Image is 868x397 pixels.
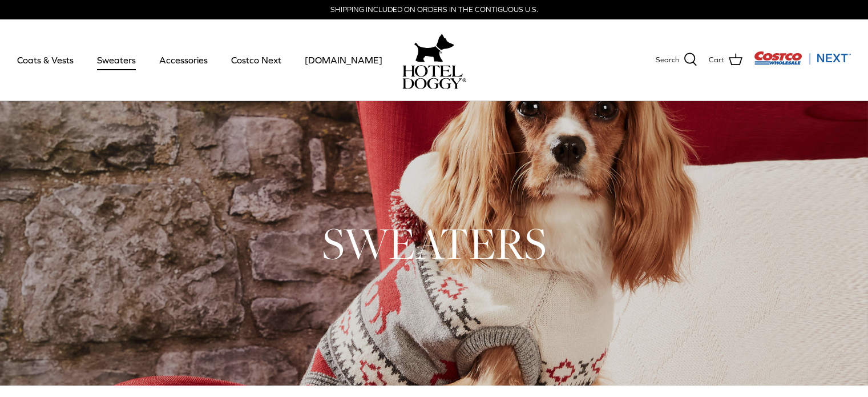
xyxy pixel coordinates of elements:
span: Search [656,54,679,66]
a: hoteldoggy.com hoteldoggycom [402,31,466,89]
a: [DOMAIN_NAME] [294,41,393,79]
a: Accessories [149,41,218,79]
a: Search [656,53,697,67]
span: Cart [709,54,724,66]
a: Sweaters [87,41,146,79]
a: Costco Next [221,41,292,79]
h1: SWEATERS [29,215,839,271]
img: hoteldoggycom [402,65,466,89]
img: hoteldoggy.com [414,31,454,65]
a: Cart [709,53,742,67]
a: Visit Costco Next [754,58,851,67]
a: Coats & Vests [7,41,84,79]
img: Costco Next [754,51,851,65]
